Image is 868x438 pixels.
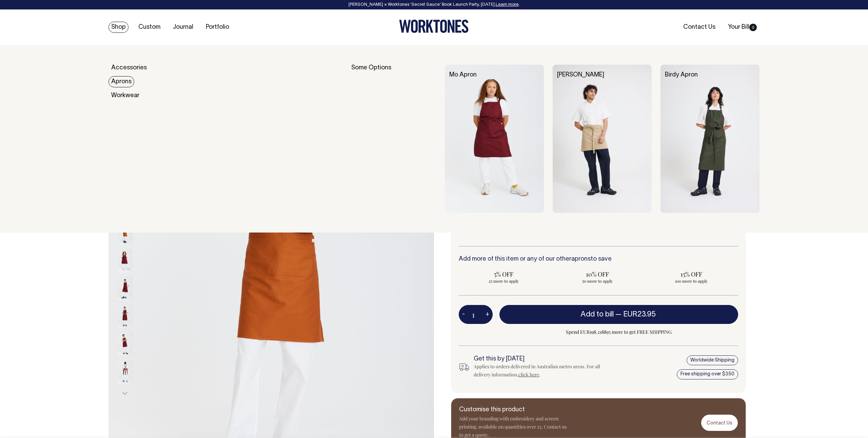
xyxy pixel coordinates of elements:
[459,407,568,413] h6: Customise this product
[203,22,232,33] a: Portfolio
[117,221,133,245] img: rust
[615,311,657,318] span: —
[553,268,643,286] input: 10% OFF 50 more to apply
[7,2,861,7] div: [PERSON_NAME] × Worktones ‘Secret Sauce’ Book Launch Party, [DATE]. .
[108,90,142,101] a: Workwear
[117,332,133,356] img: burgundy
[556,278,639,284] span: 50 more to apply
[459,308,468,321] button: -
[556,270,639,278] span: 10% OFF
[650,270,733,278] span: 15% OFF
[650,278,733,284] span: 100 more to apply
[553,65,652,213] img: Bobby Apron
[462,278,545,284] span: 25 more to apply
[170,22,196,33] a: Journal
[571,256,591,262] a: aprons
[557,72,604,78] a: [PERSON_NAME]
[120,386,130,401] button: Next
[459,268,549,286] input: 5% OFF 25 more to apply
[725,22,759,33] a: Your Bill0
[108,22,129,33] a: Shop
[117,360,133,384] img: burgundy
[646,268,736,286] input: 15% OFF 100 more to apply
[136,22,163,33] a: Custom
[117,305,133,328] img: burgundy
[482,308,493,321] button: +
[660,65,759,213] img: Birdy Apron
[623,311,656,318] span: EUR23.95
[445,65,544,213] img: Mo Apron
[474,363,611,379] div: Applies to orders delivered in Australian metro areas. For all delivery information, .
[518,371,539,378] a: click here
[108,76,134,87] a: Aprons
[496,3,519,7] a: Learn more
[449,72,477,78] a: Mo Apron
[665,72,698,78] a: Birdy Apron
[351,65,436,213] div: Some Options
[680,22,718,33] a: Contact Us
[749,24,757,31] span: 0
[580,311,614,318] span: Add to bill
[462,270,545,278] span: 5% OFF
[108,62,150,73] a: Accessories
[499,305,738,324] button: Add to bill —EUR23.95
[499,328,738,336] span: Spend EUR198.218895 more to get FREE SHIPPING
[474,356,611,363] h6: Get this by [DATE]
[117,249,133,273] img: burgundy
[701,415,738,431] a: Contact Us
[459,256,738,263] h6: Add more of this item or any of our other to save
[117,277,133,301] img: burgundy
